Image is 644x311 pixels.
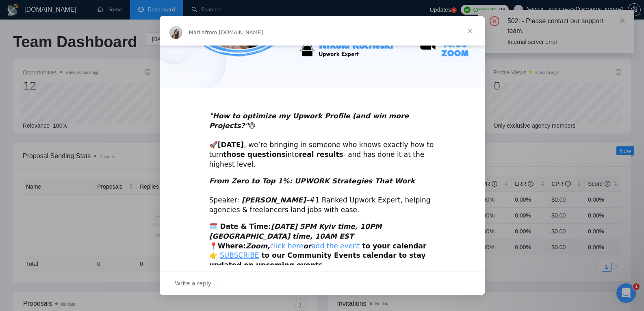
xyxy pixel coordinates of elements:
i: Zoom, or [246,242,362,250]
a: add the event [311,242,360,250]
i: [DATE] 5PM Kyiv time, 10PM [GEOGRAPHIC_DATA] time, 10AM EST [209,222,382,240]
div: 📍 👉 [209,222,435,270]
span: from [DOMAIN_NAME] [205,29,263,35]
i: From Zero to Top 1%: UPWORK Strategies That Work [209,177,415,185]
b: those questions [223,150,286,159]
i: – [239,196,309,204]
span: Close [455,16,485,46]
img: Profile image for Mariia [169,26,182,39]
a: SUBSCRIBE [220,251,259,259]
b: 😩 [209,112,409,130]
span: Mariia [189,29,205,35]
div: Speaker: #1 Ranked Upwork Expert, helping agencies & freelancers land jobs with ease. [209,176,435,215]
b: [DATE] [218,141,244,149]
b: [PERSON_NAME] [242,196,306,204]
div: Open conversation and reply [160,272,485,295]
b: to our Community Events calendar to stay updated on upcoming events [209,251,426,269]
a: click here [270,242,304,250]
b: Where: to your calendar [218,242,427,250]
i: "How to optimize my Upwork Profile (and win more Projects?" [209,112,409,130]
div: 🚀 , we’re bringing in someone who knows exactly how to turn into - and has done it at the highest... [209,102,435,170]
b: real results [299,150,343,159]
b: 🗓️ Date & Time: [209,222,382,240]
span: Write a reply… [175,278,217,289]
